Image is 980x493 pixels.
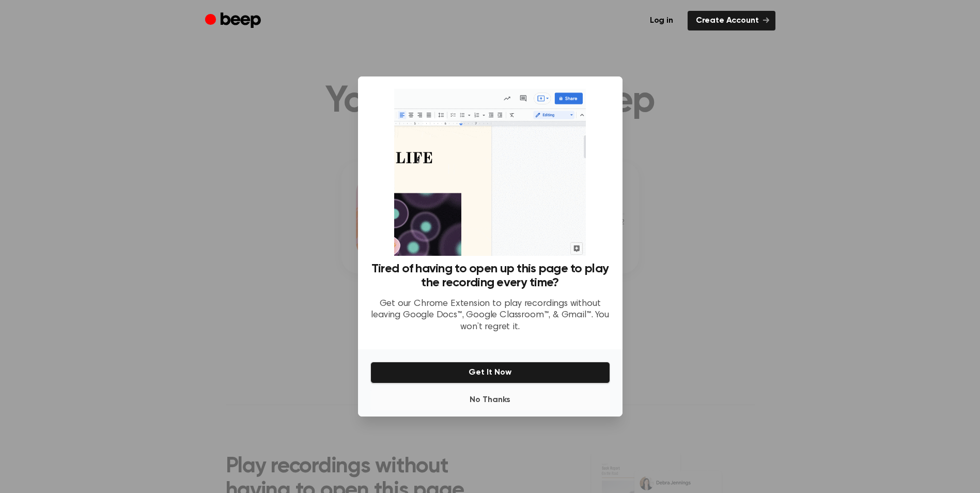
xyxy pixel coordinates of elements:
a: Beep [205,11,263,31]
img: Beep extension in action [394,89,586,256]
h3: Tired of having to open up this page to play the recording every time? [370,262,610,290]
button: No Thanks [370,390,610,410]
button: Get It Now [370,362,610,383]
a: Log in [642,11,681,30]
p: Get our Chrome Extension to play recordings without leaving Google Docs™, Google Classroom™, & Gm... [370,298,610,333]
a: Create Account [688,11,775,30]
